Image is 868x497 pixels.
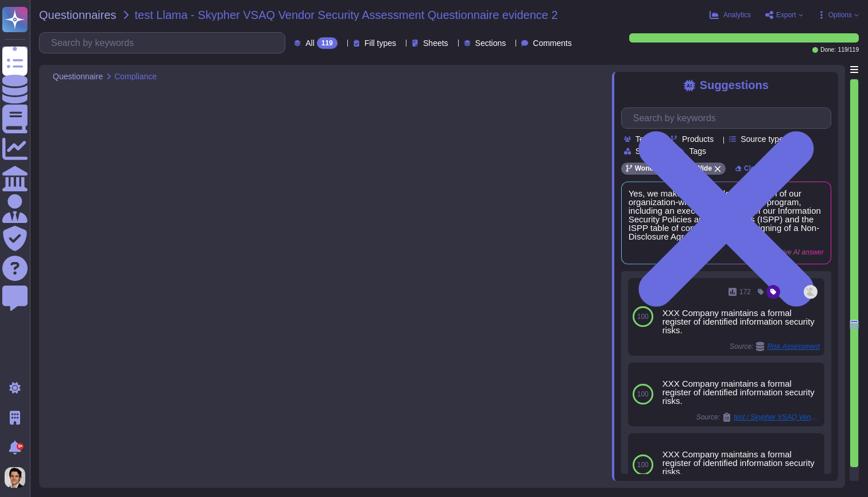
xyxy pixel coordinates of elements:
span: Source: [696,413,820,422]
span: Questionnaires [39,9,117,21]
span: Options [828,11,852,18]
span: Sections [475,39,506,47]
span: Done: [820,47,836,53]
span: 100 [637,313,649,320]
input: Search by keywords [627,108,831,128]
span: Sheets [423,39,448,47]
div: 9+ [17,443,24,450]
div: XXX Company maintains a formal register of identified information security risks. [662,379,820,405]
span: 119 / 119 [838,47,859,53]
div: 119 [317,37,338,49]
span: 100 [637,391,649,398]
span: All [305,39,315,47]
span: Fill types [365,39,396,47]
button: user [2,465,33,490]
input: Search by keywords [45,33,285,53]
img: user [5,467,25,488]
span: Export [776,11,796,18]
span: test / Skypher VSAQ Vendor Security Assessment Questionnaire V2.0.2 empty [734,414,820,421]
span: Comments [533,39,572,47]
img: user [804,285,817,299]
span: test Llama - Skypher VSAQ Vendor Security Assessment Questionnaire evidence 2 [135,9,558,21]
div: XXX Company maintains a formal register of identified information security risks. [662,450,820,476]
span: 100 [637,461,649,468]
button: Analytics [710,10,751,20]
span: Analytics [723,11,751,18]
